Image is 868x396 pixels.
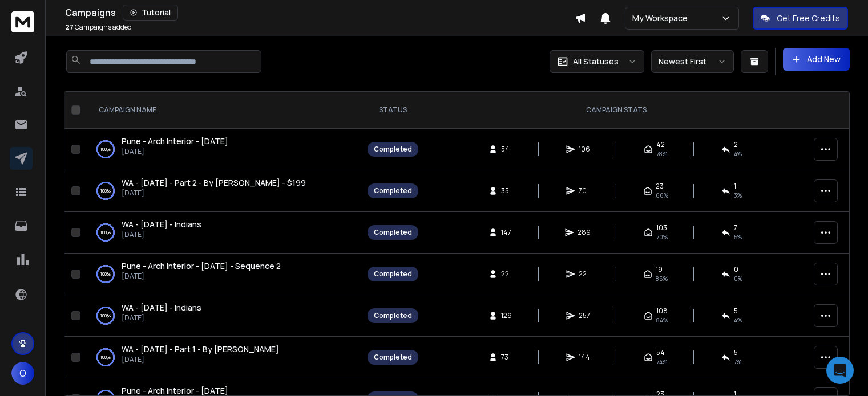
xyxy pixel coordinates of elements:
[122,302,201,313] span: WA - [DATE] - Indians
[122,177,306,188] span: WA - [DATE] - Part 2 - By [PERSON_NAME] - $199
[100,227,111,238] p: 100 %
[11,362,34,385] button: O
[734,140,738,149] span: 2
[122,219,201,230] a: WA - [DATE] - Indians
[65,5,575,21] div: Campaigns
[734,232,742,242] span: 5 %
[783,48,850,71] button: Add New
[579,186,590,195] span: 70
[632,13,692,24] p: My Workspace
[123,5,178,21] button: Tutorial
[100,144,111,155] p: 100 %
[734,348,738,357] span: 5
[100,268,111,280] p: 100 %
[579,145,590,154] span: 106
[578,228,591,237] span: 289
[656,149,667,158] span: 78 %
[122,189,306,198] p: [DATE]
[651,50,734,73] button: Newest First
[579,353,590,362] span: 144
[734,307,738,316] span: 5
[85,212,361,254] td: 100%WA - [DATE] - Indians[DATE]
[734,223,737,232] span: 7
[656,140,665,149] span: 42
[65,22,74,32] span: 27
[501,186,512,195] span: 35
[501,311,512,320] span: 129
[501,145,512,154] span: 54
[734,357,741,366] span: 7 %
[85,92,361,129] th: CAMPAIGN NAME
[656,274,668,283] span: 86 %
[734,182,736,191] span: 1
[85,170,361,212] td: 100%WA - [DATE] - Part 2 - By [PERSON_NAME] - $199[DATE]
[374,228,412,237] div: Completed
[753,7,848,30] button: Get Free Credits
[122,219,201,230] span: WA - [DATE] - Indians
[122,272,281,281] p: [DATE]
[85,129,361,170] td: 100%Pune - Arch Interior - [DATE][DATE]
[85,254,361,295] td: 100%Pune - Arch Interior - [DATE] - Sequence 2[DATE]
[656,348,665,357] span: 54
[122,355,279,364] p: [DATE]
[100,185,111,197] p: 100 %
[374,145,412,154] div: Completed
[374,311,412,320] div: Completed
[122,136,228,146] span: Pune - Arch Interior - [DATE]
[85,295,361,337] td: 100%WA - [DATE] - Indians[DATE]
[656,265,663,274] span: 19
[65,23,132,32] p: Campaigns added
[501,270,512,279] span: 22
[501,228,512,237] span: 147
[425,92,807,129] th: CAMPAIGN STATS
[374,353,412,362] div: Completed
[374,186,412,195] div: Completed
[122,136,228,147] a: Pune - Arch Interior - [DATE]
[122,302,201,313] a: WA - [DATE] - Indians
[122,385,228,396] span: Pune - Arch Interior - [DATE]
[122,313,201,322] p: [DATE]
[361,92,425,129] th: STATUS
[100,352,111,363] p: 100 %
[85,337,361,378] td: 100%WA - [DATE] - Part 1 - By [PERSON_NAME][DATE]
[734,274,742,283] span: 0 %
[656,223,667,232] span: 103
[579,270,590,279] span: 22
[100,310,111,321] p: 100 %
[656,357,667,366] span: 74 %
[656,307,668,316] span: 108
[734,265,738,274] span: 0
[122,260,281,272] a: Pune - Arch Interior - [DATE] - Sequence 2
[501,353,512,362] span: 73
[573,56,619,67] p: All Statuses
[122,230,201,239] p: [DATE]
[656,182,664,191] span: 23
[826,357,854,384] div: Open Intercom Messenger
[656,191,668,200] span: 66 %
[122,177,306,189] a: WA - [DATE] - Part 2 - By [PERSON_NAME] - $199
[122,344,279,355] a: WA - [DATE] - Part 1 - By [PERSON_NAME]
[579,311,590,320] span: 257
[734,149,742,158] span: 4 %
[777,13,840,24] p: Get Free Credits
[656,316,668,325] span: 84 %
[122,147,228,156] p: [DATE]
[734,191,742,200] span: 3 %
[734,316,742,325] span: 4 %
[374,270,412,279] div: Completed
[656,232,668,242] span: 70 %
[122,344,279,354] span: WA - [DATE] - Part 1 - By [PERSON_NAME]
